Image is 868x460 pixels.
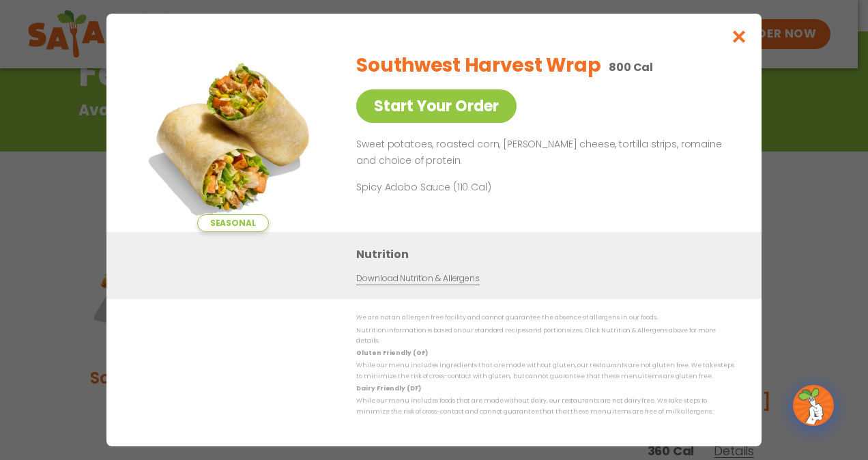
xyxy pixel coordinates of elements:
p: Spicy Adobo Sauce (110 Cal) [356,180,609,195]
a: Start Your Order [356,89,517,123]
p: Nutrition information is based on our standard recipes and portion sizes. Click Nutrition & Aller... [356,326,734,347]
p: While our menu includes ingredients that are made without gluten, our restaurants are not gluten ... [356,360,734,382]
p: Sweet potatoes, roasted corn, [PERSON_NAME] cheese, tortilla strips, romaine and choice of protein. [356,136,729,169]
button: Close modal [717,14,762,59]
strong: Dairy Friendly (DF) [356,384,420,392]
span: Seasonal [197,214,269,232]
img: wpChatIcon [794,386,833,425]
p: We are not an allergen free facility and cannot guarantee the absence of allergens in our foods. [356,313,734,323]
h2: Southwest Harvest Wrap [356,51,601,80]
img: Featured product photo for Southwest Harvest Wrap [137,41,328,232]
strong: Gluten Friendly (GF) [356,349,427,357]
h3: Nutrition [356,246,741,263]
p: 800 Cal [609,59,653,76]
a: Download Nutrition & Allergens [356,272,479,285]
p: While our menu includes foods that are made without dairy, our restaurants are not dairy free. We... [356,396,734,417]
